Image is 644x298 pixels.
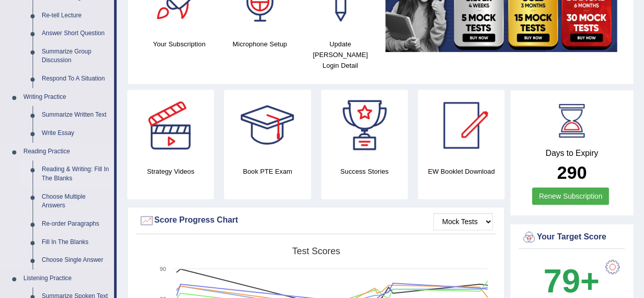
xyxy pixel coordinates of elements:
a: Write Essay [37,124,114,143]
a: Answer Short Question [37,24,114,43]
h4: Your Subscription [144,39,214,49]
div: Your Target Score [521,230,622,245]
a: Writing Practice [19,88,114,106]
h4: Strategy Videos [127,166,214,177]
a: Choose Single Answer [37,251,114,269]
b: 290 [557,162,586,182]
a: Re-tell Lecture [37,7,114,25]
a: Respond To A Situation [37,70,114,88]
a: Choose Multiple Answers [37,188,114,215]
a: Summarize Group Discussion [37,43,114,70]
h4: Book PTE Exam [224,166,311,177]
a: Summarize Written Text [37,106,114,124]
h4: Days to Expiry [521,149,622,158]
a: Reading & Writing: Fill In The Blanks [37,160,114,187]
div: Score Progress Chart [139,213,493,228]
h4: EW Booklet Download [418,166,505,177]
h4: Success Stories [321,166,408,177]
tspan: Test scores [292,246,340,256]
h4: Microphone Setup [225,39,295,49]
a: Re-order Paragraphs [37,215,114,233]
a: Reading Practice [19,143,114,161]
a: Listening Practice [19,269,114,288]
text: 90 [160,266,166,272]
h4: Update [PERSON_NAME] Login Detail [305,39,375,71]
a: Renew Subscription [532,187,609,205]
a: Fill In The Blanks [37,233,114,252]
